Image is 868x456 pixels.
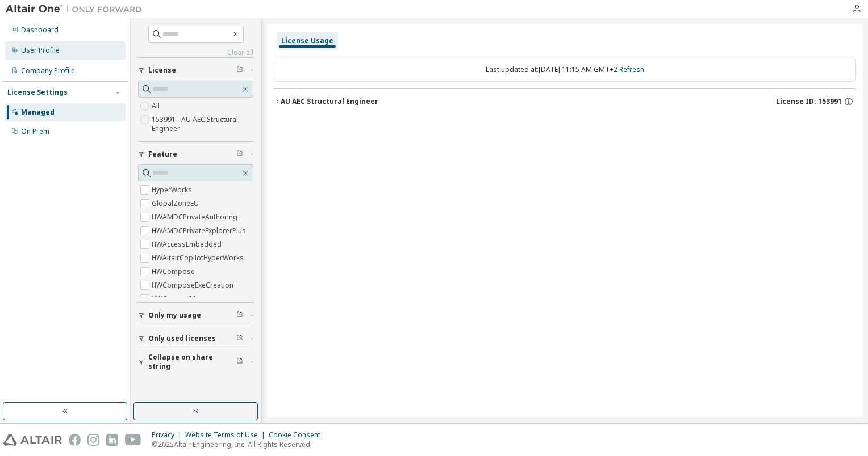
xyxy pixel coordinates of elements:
div: License Settings [7,88,68,97]
label: 153991 - AU AEC Structural Engineer [152,113,253,136]
label: GlobalZoneEU [152,197,201,210]
label: HyperWorks [152,183,194,197]
button: Collapse on share string [138,349,253,374]
div: User Profile [21,46,60,55]
div: Last updated at: [DATE] 11:15 AM GMT+2 [274,58,856,82]
span: Clear filter [236,334,243,343]
label: HWComposeExeCreation [152,278,236,292]
img: facebook.svg [69,434,81,446]
span: Clear filter [236,311,243,320]
img: altair_logo.svg [3,434,62,446]
img: instagram.svg [87,434,99,446]
div: Company Profile [21,66,75,75]
p: © 2025 Altair Engineering, Inc. All Rights Reserved. [152,440,327,449]
button: Only my usage [138,303,253,328]
label: HWAccessEmbedded [152,238,224,251]
button: Feature [138,142,253,167]
a: Refresh [619,65,644,74]
span: Only used licenses [148,334,216,343]
img: Altair One [6,3,148,15]
label: HWConnectMe [152,292,202,306]
button: Only used licenses [138,326,253,351]
div: Website Terms of Use [185,430,269,440]
div: On Prem [21,127,49,136]
button: License [138,58,253,83]
label: All [152,99,162,113]
div: Cookie Consent [269,430,327,440]
div: Dashboard [21,26,59,35]
label: HWAMDCPrivateExplorerPlus [152,224,248,238]
label: HWCompose [152,265,197,278]
span: Only my usage [148,311,201,320]
button: AU AEC Structural EngineerLicense ID: 153991 [274,89,856,114]
div: Managed [21,108,55,117]
div: License Usage [281,36,333,45]
div: AU AEC Structural Engineer [281,97,378,106]
label: HWAMDCPrivateAuthoring [152,210,240,224]
label: HWAltairCopilotHyperWorks [152,251,246,265]
a: Clear all [138,48,253,57]
span: Clear filter [236,150,243,159]
div: Privacy [152,430,185,440]
span: Clear filter [236,357,243,366]
img: linkedin.svg [106,434,118,446]
span: Clear filter [236,66,243,75]
span: Collapse on share string [148,353,236,371]
span: License ID: 153991 [776,97,842,106]
img: youtube.svg [125,434,141,446]
span: Feature [148,150,177,159]
span: License [148,66,176,75]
